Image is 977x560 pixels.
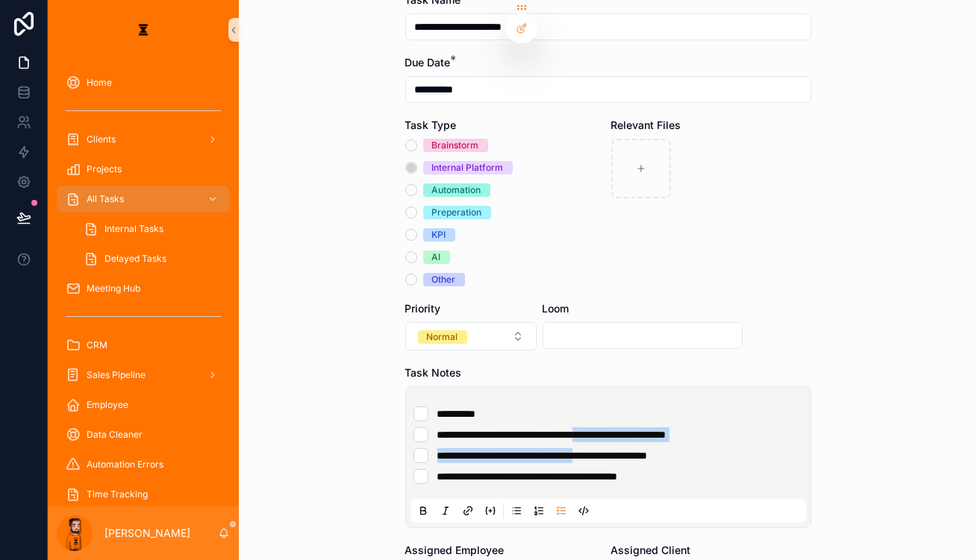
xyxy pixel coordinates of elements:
span: Sales Pipeline [87,369,146,381]
div: Normal [427,330,458,344]
button: Select Button [405,322,537,350]
div: Automation [432,183,481,197]
a: Automation Errors [57,451,230,478]
p: [PERSON_NAME] [104,526,190,541]
span: CRM [87,339,107,351]
div: Internal Platform [432,161,504,174]
div: AI [432,251,441,264]
span: All Tasks [87,193,124,205]
div: Other [432,273,456,286]
div: Preperation [432,206,482,219]
span: Assigned Client [611,544,691,556]
div: Brainstorm [432,139,479,152]
a: Data Cleaner [57,421,230,448]
a: Employee [57,391,230,418]
span: Employee [87,399,128,411]
a: Internal Tasks [75,215,230,242]
div: KPI [432,228,446,242]
span: Due Date [405,56,451,69]
span: Assigned Employee [405,544,505,556]
a: Delayed Tasks [75,245,230,272]
span: Data Cleaner [87,429,143,441]
span: Task Type [405,119,457,131]
span: Projects [87,163,122,175]
span: Loom [543,302,569,315]
span: Delayed Tasks [104,253,166,265]
a: Projects [57,156,230,183]
a: Sales Pipeline [57,362,230,388]
a: Home [57,69,230,96]
span: Relevant Files [611,119,681,131]
span: Task Notes [405,366,462,379]
img: App logo [131,18,155,42]
a: Clients [57,126,230,153]
div: scrollable content [48,60,239,506]
span: Internal Tasks [104,223,163,235]
span: Clients [87,133,116,145]
a: Meeting Hub [57,275,230,302]
a: All Tasks [57,186,230,213]
span: Automation Errors [87,459,163,471]
a: CRM [57,332,230,359]
span: Priority [405,302,441,315]
span: Meeting Hub [87,283,140,295]
span: Home [87,77,112,89]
